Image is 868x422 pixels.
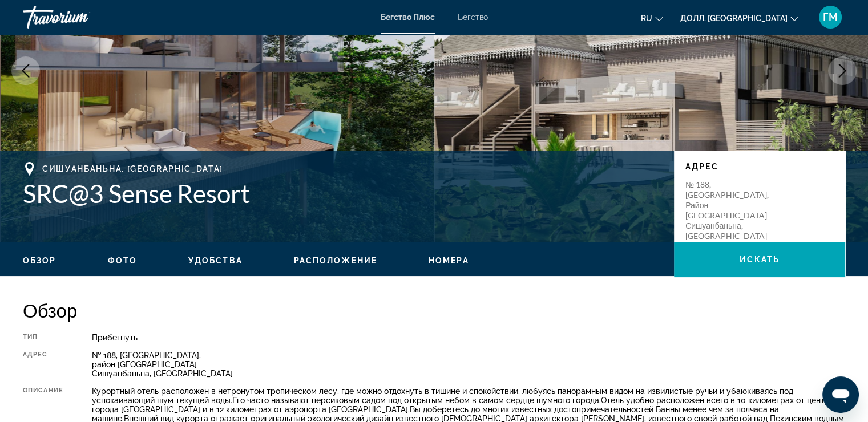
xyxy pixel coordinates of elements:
ya-tr-span: Курортный отель расположен в нетронутом тропическом лесу, где можно отдохнуть в тишине и спокойст... [92,387,793,405]
ya-tr-span: Номера [429,256,469,265]
ya-tr-span: искать [740,255,780,264]
button: Удобства [188,255,243,266]
a: Бегство Плюс [381,13,435,22]
a: Бегство [458,13,488,22]
ya-tr-span: Сишуанбаньна, [GEOGRAPHIC_DATA] [92,369,233,378]
ya-tr-span: Расположение [294,256,377,265]
ya-tr-span: Обзор [23,299,77,322]
button: Пользовательское меню [815,5,845,29]
ya-tr-span: Его часто называют персиковым садом под открытым небом в самом сердце шумного города. [232,396,601,405]
ya-tr-span: Фото [108,256,137,265]
ya-tr-span: район [GEOGRAPHIC_DATA] [92,360,197,369]
ya-tr-span: Сишуанбаньна, [GEOGRAPHIC_DATA] [42,164,223,173]
ya-tr-span: № 188, [GEOGRAPHIC_DATA], [92,351,201,360]
button: Обзор [23,255,56,266]
ya-tr-span: Долл. [GEOGRAPHIC_DATA] [680,14,788,23]
a: Травориум [23,2,137,32]
button: искать [674,242,845,277]
ya-tr-span: SRC@3 Sense Resort [23,178,250,208]
ya-tr-span: Отель удобно расположен всего в 10 километрах от центра города [GEOGRAPHIC_DATA] и в 12 километра... [92,396,834,414]
ya-tr-span: Обзор [23,256,56,265]
ya-tr-span: Описание [23,387,63,394]
ya-tr-span: Сишуанбаньна, [GEOGRAPHIC_DATA] [685,221,767,241]
button: Изменить язык [641,10,663,26]
ya-tr-span: Удобства [188,256,243,265]
button: Номера [429,255,469,266]
ya-tr-span: RU [641,14,652,23]
ya-tr-span: район [GEOGRAPHIC_DATA] [685,200,767,220]
ya-tr-span: Тип [23,333,38,340]
button: Предыдущее изображение [11,56,40,85]
button: Фото [108,255,137,266]
button: Следующее изображение [828,56,857,85]
ya-tr-span: Прибегнуть [92,333,138,342]
ya-tr-span: Адрес [685,162,718,171]
ya-tr-span: Адрес [23,351,48,358]
iframe: Кнопка запуска окна обмена сообщениями [822,376,859,413]
ya-tr-span: № 188, [GEOGRAPHIC_DATA], [685,180,769,200]
button: Расположение [294,255,377,266]
ya-tr-span: ГМ [823,11,838,23]
button: Изменить валюту [680,10,798,26]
